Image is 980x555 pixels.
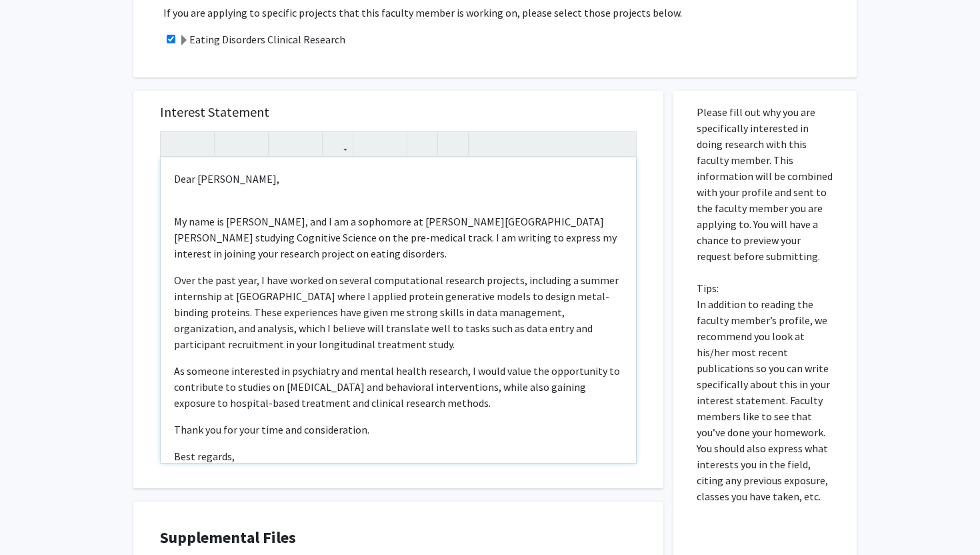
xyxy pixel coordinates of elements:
[174,422,623,438] p: Thank you for your time and consideration.
[411,132,434,155] button: Remove format
[295,132,319,155] button: Subscript
[272,132,295,155] button: Superscript
[174,171,623,187] p: Dear [PERSON_NAME],
[174,448,623,464] p: Best regards,
[380,132,403,155] button: Ordered list
[609,132,633,155] button: Fullscreen
[241,132,265,155] button: Emphasis (Ctrl + I)
[161,157,636,463] div: Note to users with screen readers: Please press Alt+0 or Option+0 to deactivate our accessibility...
[174,213,623,261] p: My name is [PERSON_NAME], and I am a sophomore at [PERSON_NAME][GEOGRAPHIC_DATA][PERSON_NAME] stu...
[164,132,187,155] button: Undo (Ctrl + Z)
[160,104,637,120] h5: Interest Statement
[697,104,833,504] p: Please fill out why you are specifically interested in doing research with this faculty member. T...
[174,272,623,352] p: Over the past year, I have worked on several computational research projects, including a summer ...
[174,363,623,411] p: As someone interested in psychiatry and mental health research, I would value the opportunity to ...
[163,5,843,21] p: If you are applying to specific projects that this faculty member is working on, please select th...
[326,132,349,155] button: Link
[441,132,465,155] button: Insert horizontal rule
[160,528,637,548] h4: Supplemental Files
[187,132,211,155] button: Redo (Ctrl + Y)
[218,132,241,155] button: Strong (Ctrl + B)
[357,132,380,155] button: Unordered list
[179,31,345,47] label: Eating Disorders Clinical Research
[10,495,57,545] iframe: Chat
